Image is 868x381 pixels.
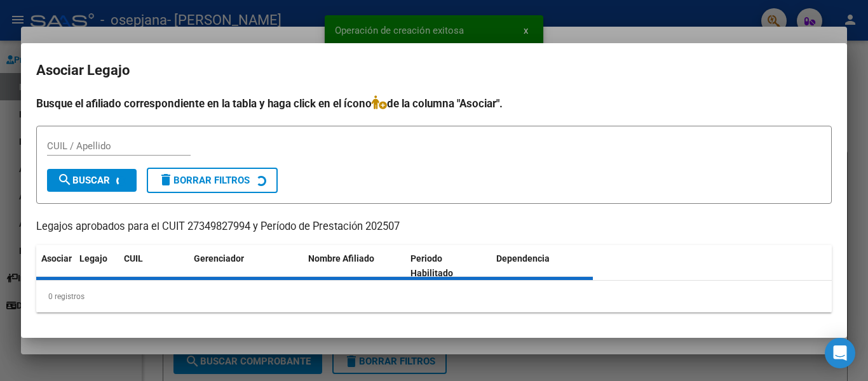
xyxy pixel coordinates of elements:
span: Buscar [57,175,110,186]
datatable-header-cell: Gerenciador [189,245,303,287]
span: Nombre Afiliado [308,253,374,264]
h4: Busque el afiliado correspondiente en la tabla y haga click en el ícono de la columna "Asociar". [36,95,832,112]
mat-icon: search [57,172,72,187]
datatable-header-cell: CUIL [119,245,189,287]
span: Legajo [79,253,107,264]
span: Dependencia [496,253,550,264]
h2: Asociar Legajo [36,58,832,83]
span: Asociar [41,253,72,264]
datatable-header-cell: Dependencia [491,245,593,287]
span: Borrar Filtros [158,175,250,186]
span: Periodo Habilitado [410,253,453,278]
button: Buscar [47,169,137,192]
span: Gerenciador [194,253,244,264]
datatable-header-cell: Nombre Afiliado [303,245,405,287]
datatable-header-cell: Legajo [74,245,119,287]
mat-icon: delete [158,172,173,187]
button: Borrar Filtros [147,168,278,193]
datatable-header-cell: Asociar [36,245,74,287]
div: 0 registros [36,281,832,312]
span: CUIL [124,253,143,264]
datatable-header-cell: Periodo Habilitado [405,245,491,287]
div: Open Intercom Messenger [825,338,855,368]
p: Legajos aprobados para el CUIT 27349827994 y Período de Prestación 202507 [36,219,832,235]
